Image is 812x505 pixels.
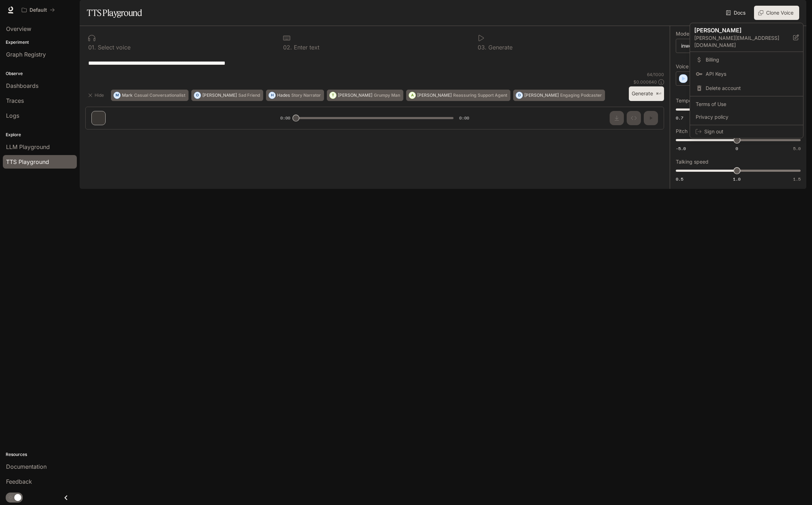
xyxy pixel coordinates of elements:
div: Sign out [690,125,803,138]
span: API Keys [706,70,797,78]
span: Sign out [704,128,797,135]
span: Delete account [706,85,797,92]
a: Terms of Use [691,98,802,111]
a: API Keys [691,68,802,80]
span: Privacy policy [696,113,797,121]
span: Billing [706,56,797,63]
p: [PERSON_NAME] [694,26,782,34]
a: Billing [691,53,802,66]
div: Delete account [691,82,802,95]
a: Privacy policy [691,111,802,123]
span: Terms of Use [696,101,797,108]
div: [PERSON_NAME][PERSON_NAME][EMAIL_ADDRESS][DOMAIN_NAME] [690,23,803,52]
p: [PERSON_NAME][EMAIL_ADDRESS][DOMAIN_NAME] [694,34,793,49]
